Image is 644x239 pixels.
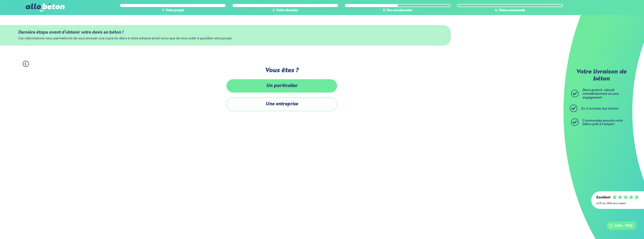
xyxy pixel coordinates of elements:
div: 4. Votre commande [457,9,563,13]
div: Ces informations nous permettront de vous envoyer une copie du devis à votre adresse email ainsi ... [18,37,433,41]
div: 3. Vos coordonnées [345,9,451,13]
label: Vous êtes ? [226,67,337,74]
img: allobéton [26,4,64,12]
div: 2. Votre chantier [232,9,338,13]
div: Dernière étape avant d’obtenir votre devis en béton ! [18,30,433,35]
iframe: Help widget launcher [599,219,638,233]
label: Une entreprise [226,98,337,111]
label: Un particulier [226,79,337,93]
div: 1. Votre projet [120,9,226,13]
